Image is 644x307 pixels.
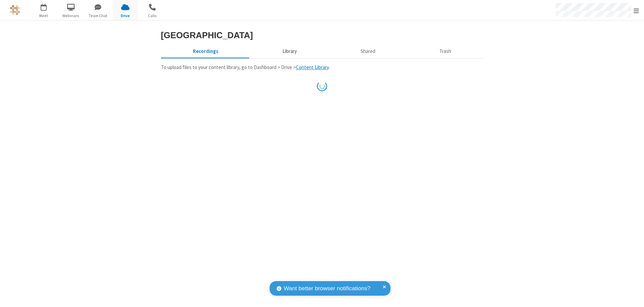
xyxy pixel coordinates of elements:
span: Drive [113,13,138,19]
span: Meet [31,13,56,19]
a: Content Library [296,64,329,70]
button: Content library [250,45,329,58]
span: Team Chat [86,13,111,19]
span: Calls [140,13,165,19]
img: QA Selenium DO NOT DELETE OR CHANGE [10,5,20,15]
h3: [GEOGRAPHIC_DATA] [161,30,483,40]
p: To upload files to your content library, go to Dashboard > Drive > . [161,64,483,71]
button: Trash [408,45,483,58]
iframe: Chat [627,290,639,302]
span: Want better browser notifications? [284,284,370,293]
button: Shared during meetings [329,45,408,58]
button: Recorded meetings [161,45,251,58]
span: Webinars [58,13,84,19]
